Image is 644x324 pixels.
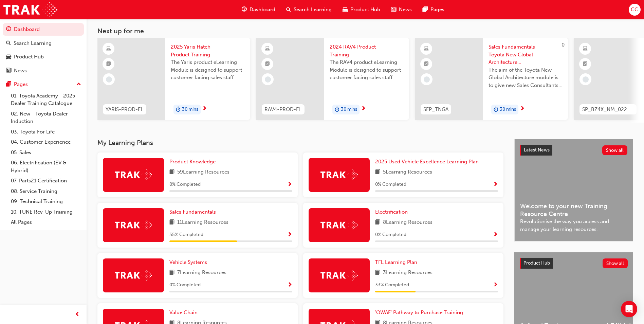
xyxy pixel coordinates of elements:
a: search-iconSearch Learning [281,3,337,17]
span: Welcome to your new Training Resource Centre [520,202,627,218]
h3: My Learning Plans [97,139,503,147]
span: book-icon [375,269,380,277]
span: 11 Learning Resources [177,218,228,227]
a: Vehicle Systems [169,258,210,266]
a: 04. Customer Experience [8,137,84,147]
span: The RAV4 product eLearning Module is designed to support customer facing sales staff with introdu... [330,58,404,82]
span: 33 % Completed [375,281,409,289]
button: Show all [603,258,628,268]
span: 0 % Completed [375,181,406,188]
span: Product Hub [523,260,550,266]
div: Product Hub [14,53,44,61]
span: next-icon [520,106,525,112]
div: Open Intercom Messenger [621,301,637,317]
span: 30 mins [182,106,198,113]
span: search-icon [6,40,11,47]
span: book-icon [169,218,174,227]
span: Show Progress [493,182,498,188]
span: Latest News [524,147,550,153]
a: car-iconProduct Hub [337,3,386,17]
span: 30 mins [341,106,357,113]
span: YARIS-PROD-EL [106,106,144,113]
span: Dashboard [250,6,275,14]
span: learningResourceType_ELEARNING-icon [106,44,111,53]
button: Show Progress [493,180,498,189]
a: News [3,65,84,77]
span: news-icon [391,5,396,14]
a: pages-iconPages [417,3,450,17]
a: 06. Electrification (EV & Hybrid) [8,158,84,176]
img: Trak [3,2,57,17]
button: Show Progress [493,231,498,239]
button: DashboardSearch LearningProduct HubNews [3,22,84,78]
span: Search Learning [294,6,332,14]
a: 'OWAF' Pathway to Purchase Training [375,309,466,317]
a: YARIS-PROD-EL2025 Yaris Hatch Product TrainingThe Yaris product eLearning Module is designed to s... [97,38,250,120]
img: Trak [320,220,358,230]
span: book-icon [169,168,174,177]
span: learningResourceType_ELEARNING-icon [265,44,270,53]
span: up-icon [76,80,81,89]
span: SP_BZ4X_NM_0224_EL01 [582,106,634,113]
div: Search Learning [14,39,52,47]
span: 59 Learning Resources [177,168,229,177]
span: Electrification [375,209,408,215]
span: 2025 Used Vehicle Excellence Learning Plan [375,159,479,165]
a: 0SFP_TNGASales Fundamentals Toyota New Global Architecture eLearning ModuleThe aim of the Toyota ... [415,38,568,120]
span: booktick-icon [106,60,111,69]
span: search-icon [286,5,291,14]
a: Latest NewsShow all [520,145,627,156]
span: 'OWAF' Pathway to Purchase Training [375,309,463,316]
a: 2025 Used Vehicle Excellence Learning Plan [375,158,481,166]
span: duration-icon [494,105,498,114]
span: duration-icon [335,105,339,114]
span: 3 Learning Resources [383,269,433,277]
span: CC [631,6,638,14]
button: Show Progress [287,281,292,289]
a: 01. Toyota Academy - 2025 Dealer Training Catalogue [8,91,84,109]
span: 5 Learning Resources [383,168,432,177]
button: Show Progress [287,231,292,239]
a: Product Hub [3,51,84,63]
a: Electrification [375,208,410,216]
span: pages-icon [6,82,11,88]
span: Value Chain [169,309,198,316]
span: Show Progress [287,182,292,188]
a: All Pages [8,217,84,228]
span: 8 Learning Resources [383,218,433,227]
span: car-icon [343,5,348,14]
a: Search Learning [3,37,84,50]
a: 02. New - Toyota Dealer Induction [8,109,84,127]
span: guage-icon [6,26,11,33]
span: Show Progress [287,232,292,238]
a: RAV4-PROD-EL2024 RAV4 Product TrainingThe RAV4 product eLearning Module is designed to support cu... [256,38,409,120]
button: Pages [3,78,84,91]
img: Trak [115,220,152,230]
a: Sales Fundamentals [169,208,219,216]
a: Value Chain [169,309,200,317]
span: learningRecordVerb_NONE-icon [424,76,430,83]
span: duration-icon [176,105,181,114]
span: learningResourceType_ELEARNING-icon [583,44,588,53]
a: 03. Toyota For Life [8,127,84,137]
span: The aim of the Toyota New Global Architecture module is to give new Sales Consultants and Sales P... [489,66,563,89]
button: Show all [602,145,628,155]
span: 55 % Completed [169,231,203,239]
img: Trak [115,169,152,180]
span: learningRecordVerb_NONE-icon [265,76,271,83]
a: 05. Sales [8,147,84,158]
span: 2024 RAV4 Product Training [330,43,404,58]
span: 0 % Completed [375,231,406,239]
div: News [14,67,27,75]
span: guage-icon [242,5,247,14]
a: guage-iconDashboard [236,3,281,17]
span: 0 % Completed [169,181,201,188]
span: booktick-icon [265,60,270,69]
span: booktick-icon [583,60,588,69]
span: next-icon [361,106,366,112]
span: Sales Fundamentals Toyota New Global Architecture eLearning Module [489,43,563,66]
button: CC [629,4,641,16]
span: Show Progress [493,232,498,238]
